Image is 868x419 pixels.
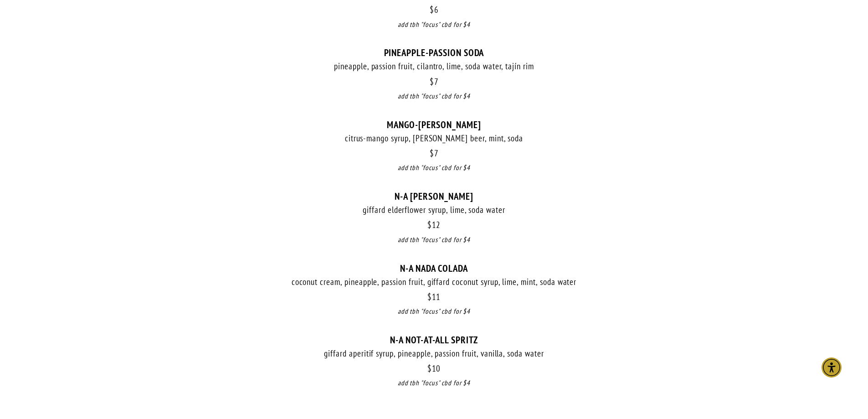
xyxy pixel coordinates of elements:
[152,348,717,359] div: giffard aperitif syrup, pineapple, passion fruit, vanilla, soda water
[152,220,717,230] div: 12
[427,363,432,374] span: $
[427,291,432,302] span: $
[152,263,717,274] div: N-A NADA COLADA
[152,119,717,130] div: MANGO-[PERSON_NAME]
[152,334,717,346] div: N-A NOT-AT-ALL SPRITZ
[152,306,717,317] div: add tbh "focus" cbd for $4
[152,378,717,388] div: add tbh "focus" cbd for $4
[822,357,842,378] div: Accessibility Menu
[152,235,717,245] div: add tbh "focus" cbd for $4
[152,133,717,144] div: citrus-mango syrup, [PERSON_NAME] beer, mint, soda
[152,91,717,102] div: add tbh "focus" cbd for $4
[152,148,717,159] div: 7
[430,76,434,87] span: $
[152,204,717,216] div: giffard elderflower syrup, lime, soda water
[152,363,717,374] div: 10
[152,163,717,173] div: add tbh "focus" cbd for $4
[152,77,717,87] div: 7
[152,276,717,288] div: coconut cream, pineapple, passion fruit, giffard coconut syrup, lime, mint, soda water
[152,47,717,58] div: PINEAPPLE-PASSION SODA
[152,5,717,15] div: 6
[152,191,717,202] div: N-A [PERSON_NAME]
[152,61,717,72] div: pineapple, passion fruit, cilantro, lime, soda water, tajín rim
[152,20,717,30] div: add tbh "focus" cbd for $4
[152,292,717,302] div: 11
[430,4,434,15] span: $
[427,219,432,230] span: $
[430,148,434,159] span: $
